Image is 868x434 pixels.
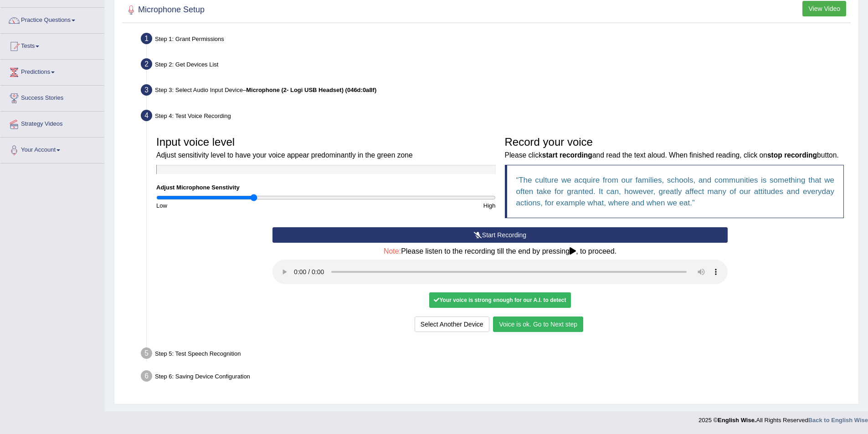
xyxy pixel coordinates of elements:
span: Note: [384,247,401,255]
small: Adjust sensitivity level to have your voice appear predominantly in the green zone [156,151,413,159]
strong: English Wise. [718,417,756,424]
span: – [243,87,376,93]
h3: Record your voice [505,136,844,160]
a: Strategy Videos [0,112,104,134]
b: start recording [542,151,592,159]
label: Adjust Microphone Senstivity [156,183,240,192]
div: Step 1: Grant Permissions [137,30,854,50]
div: Your voice is strong enough for our A.I. to detect [429,292,570,308]
a: Predictions [0,60,104,82]
a: Tests [0,34,104,56]
b: Microphone (2- Logi USB Headset) (046d:0a8f) [246,87,376,93]
a: Practice Questions [0,8,104,31]
div: Low [152,201,326,210]
div: Step 5: Test Speech Recognition [137,345,854,365]
h4: Please listen to the recording till the end by pressing , to proceed. [272,247,728,255]
small: Please click and read the text aloud. When finished reading, click on button. [505,151,839,159]
button: Start Recording [272,227,728,243]
b: stop recording [767,151,817,159]
a: Your Account [0,138,104,160]
div: 2025 © All Rights Reserved [699,411,868,424]
h2: Microphone Setup [124,3,205,17]
h3: Input voice level [156,136,496,160]
div: Step 6: Saving Device Configuration [137,368,854,388]
a: Back to English Wise [808,417,868,424]
a: Success Stories [0,86,104,108]
div: Step 3: Select Audio Input Device [137,82,854,102]
q: The culture we acquire from our families, schools, and communities is something that we often tak... [516,176,835,207]
button: Select Another Device [415,317,489,332]
button: Voice is ok. Go to Next step [493,317,583,332]
button: View Video [802,1,846,16]
div: High [326,201,500,210]
div: Step 4: Test Voice Recording [137,107,854,127]
div: Step 2: Get Devices List [137,56,854,76]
